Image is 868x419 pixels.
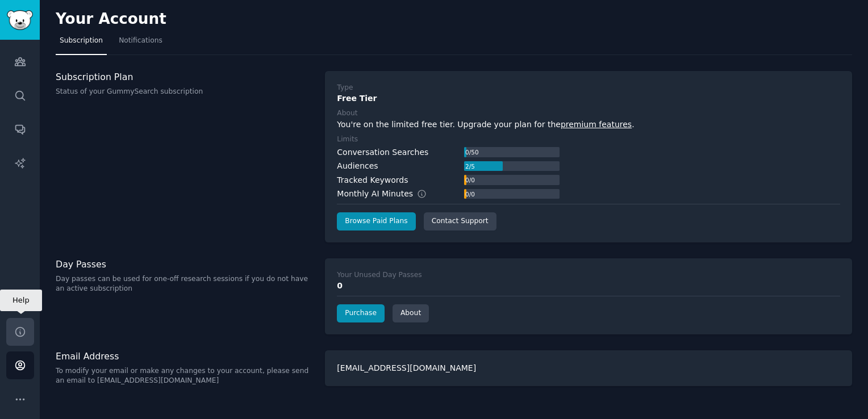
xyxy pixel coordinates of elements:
a: Notifications [115,32,166,55]
a: premium features [561,120,632,129]
div: 2 / 5 [464,161,475,171]
img: GummySearch logo [7,10,33,30]
p: Status of your GummySearch subscription [56,87,313,97]
div: 0 / 0 [464,175,475,185]
div: You're on the limited free tier. Upgrade your plan for the . [337,119,840,131]
div: Limits [337,135,358,145]
a: Browse Paid Plans [337,212,415,231]
span: Notifications [119,36,162,46]
div: Audiences [337,160,378,172]
p: To modify your email or make any changes to your account, please send an email to [EMAIL_ADDRESS]... [56,366,313,386]
a: Purchase [337,304,385,322]
div: 0 / 0 [464,189,475,199]
a: About [393,304,429,322]
a: Subscription [56,32,107,55]
a: Contact Support [424,212,496,231]
div: Conversation Searches [337,146,428,158]
div: Monthly AI Minutes [337,188,439,200]
div: 0 / 50 [464,147,479,157]
div: Your Unused Day Passes [337,270,422,280]
h3: Day Passes [56,258,313,270]
h2: Your Account [56,10,166,28]
h3: Email Address [56,350,313,362]
div: Tracked Keywords [337,174,408,186]
p: Day passes can be used for one-off research sessions if you do not have an active subscription [56,274,313,294]
div: Type [337,83,353,93]
div: Free Tier [337,93,840,104]
span: Subscription [60,36,103,46]
div: About [337,108,357,119]
div: [EMAIL_ADDRESS][DOMAIN_NAME] [325,350,852,386]
div: 0 [337,280,840,292]
h3: Subscription Plan [56,71,313,83]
